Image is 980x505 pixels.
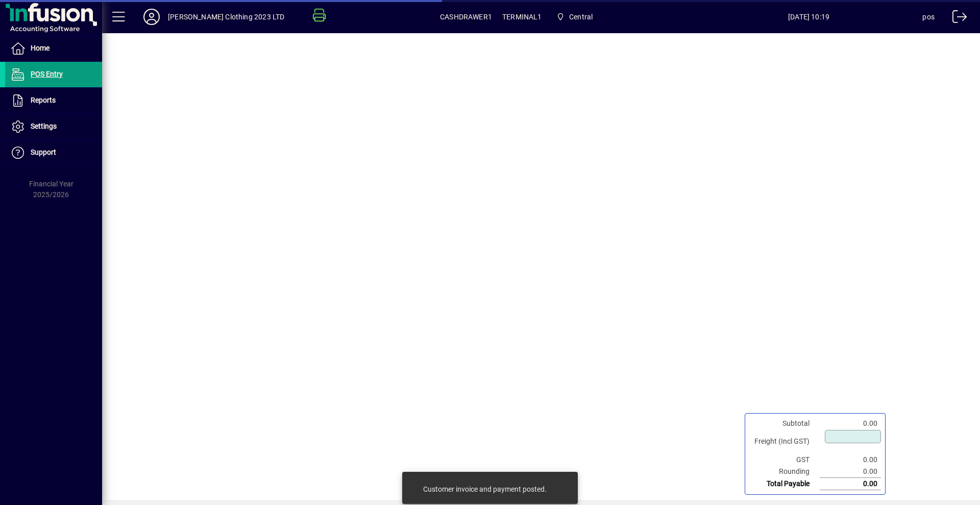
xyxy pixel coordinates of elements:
a: Logout [945,2,967,35]
span: Central [569,9,593,25]
span: Home [31,44,50,52]
td: Total Payable [749,478,820,490]
td: 0.00 [820,418,881,429]
td: 0.00 [820,478,881,490]
td: Subtotal [749,418,820,429]
span: Reports [31,96,56,104]
span: Central [552,8,597,26]
div: Customer invoice and payment posted. [423,484,547,494]
td: 0.00 [820,454,881,466]
td: GST [749,454,820,466]
td: 0.00 [820,466,881,478]
span: Support [31,148,56,156]
td: Rounding [749,466,820,478]
span: Settings [31,122,57,130]
a: Home [5,36,102,61]
span: CASHDRAWER1 [440,9,492,25]
span: POS Entry [31,70,63,78]
a: Reports [5,88,102,113]
span: [DATE] 10:19 [695,9,923,25]
div: [PERSON_NAME] Clothing 2023 LTD [168,9,284,25]
span: TERMINAL1 [502,9,542,25]
div: pos [922,9,935,25]
a: Support [5,140,102,165]
button: Profile [135,8,168,26]
a: Settings [5,114,102,139]
td: Freight (Incl GST) [749,429,820,454]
